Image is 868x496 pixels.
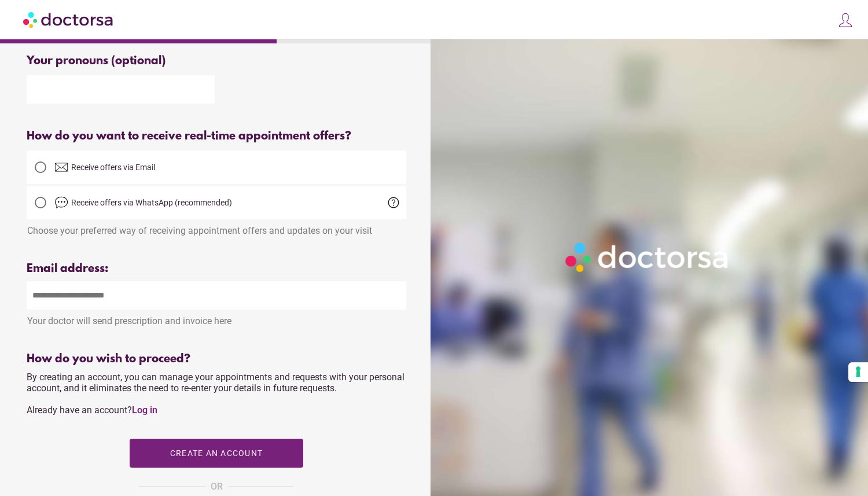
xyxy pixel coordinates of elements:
span: By creating an account, you can manage your appointments and requests with your personal account,... [27,372,404,416]
div: Email address: [27,262,406,275]
img: Logo-Doctorsa-trans-White-partial-flat.png [561,238,734,277]
div: How do you want to receive real-time appointment offers? [27,130,406,143]
span: help [387,196,400,210]
span: Receive offers via Email [71,163,155,172]
button: Your consent preferences for tracking technologies [848,362,868,382]
span: Create an account [170,449,263,458]
button: Create an account [130,439,303,468]
a: Log in [132,405,157,416]
div: Choose your preferred way of receiving appointment offers and updates on your visit [27,219,406,236]
div: Your doctor will send prescription and invoice here [27,310,406,326]
div: How do you wish to proceed? [27,352,406,366]
span: OR [211,479,223,494]
img: icons8-customer-100.png [837,12,854,28]
div: Your pronouns (optional) [27,54,406,68]
img: chat [54,196,68,210]
img: Doctorsa.com [23,6,115,32]
img: email [54,160,68,174]
span: Receive offers via WhatsApp (recommended) [71,198,232,207]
